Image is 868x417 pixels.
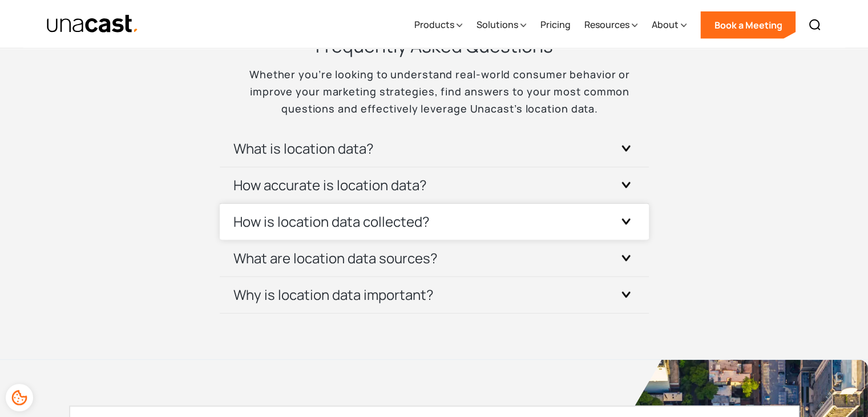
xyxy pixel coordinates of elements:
h3: Why is location data important? [233,286,434,304]
a: Pricing [540,2,570,49]
h3: What is location data? [233,139,374,158]
a: home [46,14,139,34]
h3: What are location data sources? [233,249,438,267]
div: Solutions [476,18,518,31]
a: Book a Meeting [700,11,796,39]
h3: How accurate is location data? [233,176,427,194]
div: Products [414,2,462,49]
div: Cookie Preferences [6,384,33,411]
img: Search icon [808,18,822,32]
div: Resources [584,2,637,49]
div: About [651,2,687,49]
div: Solutions [476,2,526,49]
div: Resources [584,18,629,31]
img: Unacast text logo [46,14,139,34]
p: Whether you’re looking to understand real-world consumer behavior or improve your marketing strat... [220,66,648,117]
h3: How is location data collected? [233,212,430,231]
div: About [651,18,678,31]
div: Products [414,18,454,31]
